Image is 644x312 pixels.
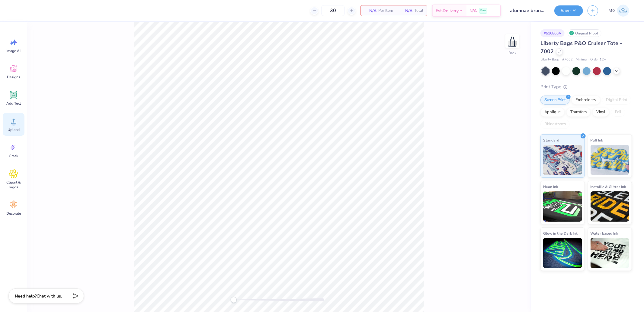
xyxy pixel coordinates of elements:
[576,57,606,62] span: Minimum Order: 12 +
[505,5,550,17] input: Untitled Design
[543,145,582,175] img: Standard
[543,137,559,143] span: Standard
[378,8,393,14] span: Per Item
[540,83,632,90] div: Print Type
[364,8,376,14] span: N/A
[436,8,459,14] span: Est. Delivery
[543,238,582,268] img: Glow in the Dark Ink
[4,180,24,190] span: Clipart & logos
[566,108,591,117] div: Transfers
[611,108,625,117] div: Foil
[543,191,582,222] img: Neon Ink
[231,297,237,303] div: Accessibility label
[540,57,559,62] span: Liberty Bags
[321,5,345,16] input: – –
[591,238,630,268] img: Water based Ink
[37,293,62,299] span: Chat with us.
[591,145,630,175] img: Puff Ink
[400,8,412,14] span: N/A
[591,230,618,236] span: Water based Ink
[562,57,573,62] span: # 7002
[6,211,21,216] span: Decorate
[617,5,629,17] img: Michael Galon
[9,154,18,158] span: Greek
[592,108,609,117] div: Vinyl
[572,96,600,105] div: Embroidery
[568,29,601,37] div: Original Proof
[608,7,616,14] span: MG
[506,35,518,47] img: Back
[480,8,486,13] span: Free
[543,184,558,190] span: Neon Ink
[540,40,622,55] span: Liberty Bags P&O Cruiser Tote - 7002
[414,8,423,14] span: Total
[606,5,632,17] a: MG
[591,191,630,222] img: Metallic & Glitter Ink
[540,120,570,129] div: Rhinestones
[602,96,631,105] div: Digital Print
[540,29,565,37] div: # 516806A
[6,101,21,106] span: Add Text
[8,127,20,132] span: Upload
[508,50,516,56] div: Back
[7,75,20,80] span: Designs
[591,137,603,143] span: Puff Ink
[554,5,583,16] button: Save
[540,108,565,117] div: Applique
[540,96,570,105] div: Screen Print
[469,8,477,14] span: N/A
[591,184,626,190] span: Metallic & Glitter Ink
[7,48,21,53] span: Image AI
[15,293,37,299] strong: Need help?
[543,230,578,236] span: Glow in the Dark Ink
